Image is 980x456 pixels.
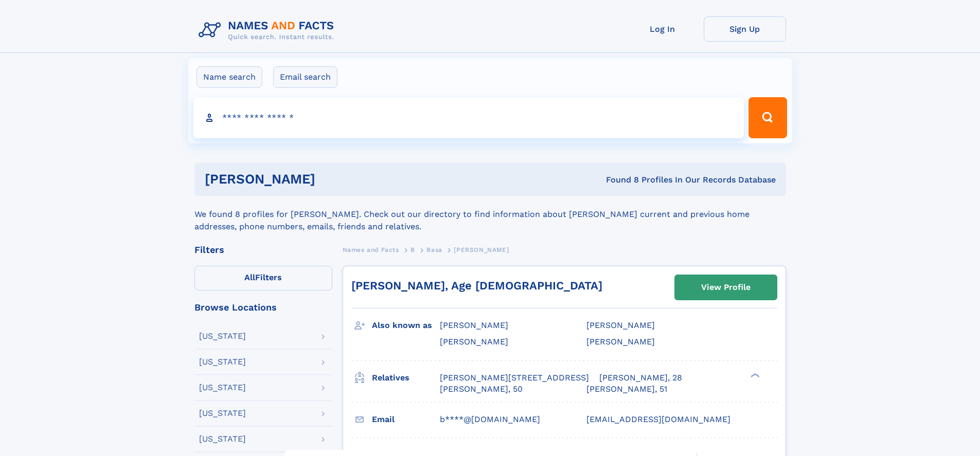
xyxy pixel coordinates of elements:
[748,372,760,378] div: ❯
[199,435,246,443] div: [US_STATE]
[586,320,655,330] span: [PERSON_NAME]
[586,337,655,346] span: [PERSON_NAME]
[194,196,786,233] div: We found 8 profiles for [PERSON_NAME]. Check out our directory to find information about [PERSON_...
[599,372,682,384] a: [PERSON_NAME], 28
[244,272,255,282] span: All
[411,246,415,253] span: B
[372,317,440,334] h3: Also known as
[701,276,751,299] div: View Profile
[454,246,509,253] span: [PERSON_NAME]
[372,411,440,428] h3: Email
[586,384,667,395] a: [PERSON_NAME], 51
[199,384,246,392] div: [US_STATE]
[194,266,332,290] label: Filters
[193,97,744,138] input: search input
[197,66,262,88] label: Name search
[749,97,787,138] button: Search Button
[621,16,704,42] a: Log In
[199,332,246,340] div: [US_STATE]
[199,409,246,417] div: [US_STATE]
[343,243,399,256] a: Names and Facts
[351,279,602,292] a: [PERSON_NAME], Age [DEMOGRAPHIC_DATA]
[704,16,786,42] a: Sign Up
[586,414,730,424] span: [EMAIL_ADDRESS][DOMAIN_NAME]
[194,16,343,44] img: Logo Names and Facts
[440,384,523,395] a: [PERSON_NAME], 50
[194,303,332,312] div: Browse Locations
[205,173,461,186] h1: [PERSON_NAME]
[273,66,337,88] label: Email search
[199,358,246,366] div: [US_STATE]
[372,369,440,387] h3: Relatives
[440,320,508,330] span: [PERSON_NAME]
[426,246,442,253] span: Basa
[440,337,508,346] span: [PERSON_NAME]
[194,245,332,254] div: Filters
[460,174,776,186] div: Found 8 Profiles In Our Records Database
[426,243,442,256] a: Basa
[411,243,415,256] a: B
[440,372,589,384] a: [PERSON_NAME][STREET_ADDRESS]
[675,275,777,300] a: View Profile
